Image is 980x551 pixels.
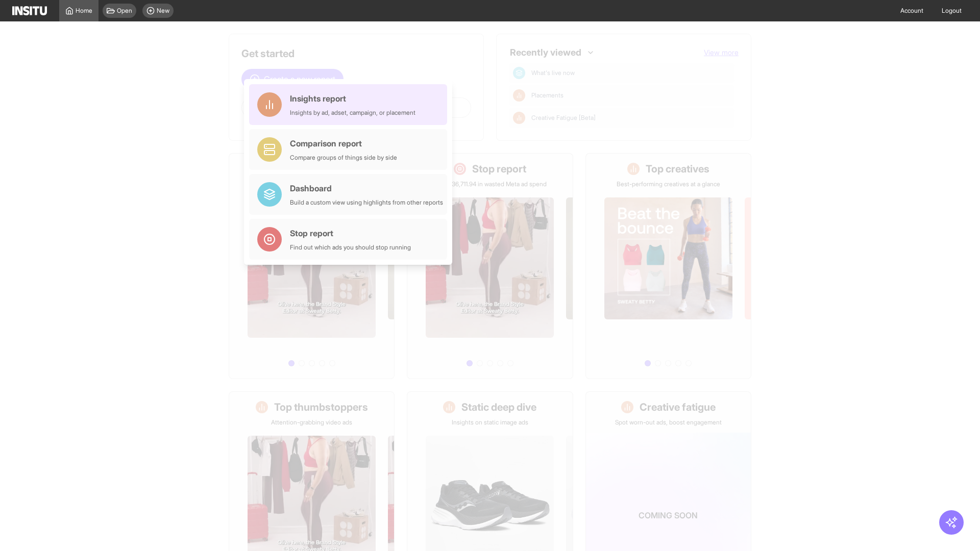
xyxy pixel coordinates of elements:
[290,137,397,149] div: Comparison report
[290,227,411,239] div: Stop report
[117,7,132,15] span: Open
[290,243,411,252] div: Find out which ads you should stop running
[157,7,169,15] span: New
[12,6,47,15] img: Logo
[290,198,443,207] div: Build a custom view using highlights from other reports
[290,154,397,162] div: Compare groups of things side by side
[290,182,443,194] div: Dashboard
[76,7,92,15] span: Home
[290,109,415,117] div: Insights by ad, adset, campaign, or placement
[290,92,415,105] div: Insights report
